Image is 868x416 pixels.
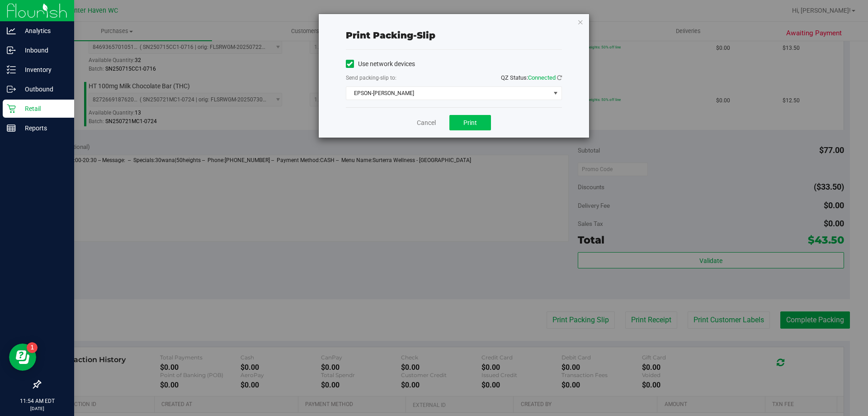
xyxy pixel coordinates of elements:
[16,103,70,114] p: Retail
[16,123,70,134] p: Reports
[4,397,70,405] p: 11:54 AM EDT
[16,25,70,36] p: Analytics
[7,65,16,74] inline-svg: Inventory
[346,87,550,100] span: EPSON-[PERSON_NAME]
[7,124,16,133] inline-svg: Reports
[501,74,562,81] span: QZ Status:
[346,30,435,41] span: Print packing-slip
[7,104,16,113] inline-svg: Retail
[4,405,70,412] p: [DATE]
[346,59,415,69] label: Use network devices
[463,119,477,126] span: Print
[9,344,36,371] iframe: Resource center
[7,26,16,35] inline-svg: Analytics
[7,46,16,55] inline-svg: Inbound
[16,45,70,56] p: Inbound
[16,64,70,75] p: Inventory
[346,74,396,82] label: Send packing-slip to:
[528,74,556,81] span: Connected
[27,342,38,353] iframe: Resource center unread badge
[550,87,561,100] span: select
[7,85,16,94] inline-svg: Outbound
[417,118,436,128] a: Cancel
[16,84,70,95] p: Outbound
[449,115,491,130] button: Print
